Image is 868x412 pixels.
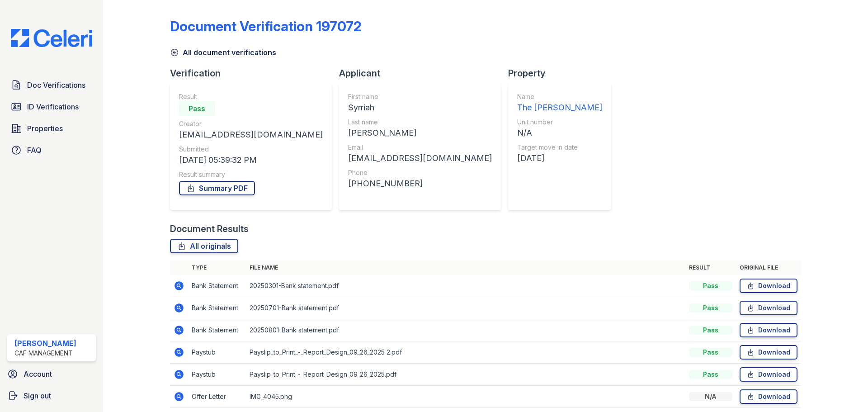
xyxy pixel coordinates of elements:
div: Name [517,92,602,101]
td: Bank Statement [188,319,246,341]
a: Summary PDF [179,181,255,195]
div: Verification [170,67,339,80]
div: Target move in date [517,143,602,152]
img: CE_Logo_Blue-a8612792a0a2168367f1c8372b55b34899dd931a85d93a1a3d3e32e68fde9ad4.png [4,29,99,47]
div: Pass [689,281,732,290]
a: ID Verifications [7,98,96,116]
td: Payslip_to_Print_-_Report_Design_09_26_2025 2.pdf [246,341,685,364]
div: Pass [689,348,732,357]
td: Paystub [188,341,246,364]
a: FAQ [7,141,96,159]
div: N/A [517,127,602,139]
span: Doc Verifications [27,80,85,90]
div: Submitted [179,145,323,154]
th: Type [188,260,246,275]
div: Pass [689,370,732,379]
div: Document Verification 197072 [170,18,362,34]
td: 20250701-Bank statement.pdf [246,297,685,319]
div: Property [508,67,618,80]
span: FAQ [27,145,42,156]
td: Offer Letter [188,386,246,408]
a: Properties [7,119,96,137]
div: Syrriah [348,101,492,114]
div: [PHONE_NUMBER] [348,177,492,190]
div: Document Results [170,223,249,235]
a: Download [740,301,797,315]
a: Name The [PERSON_NAME] [517,92,602,114]
a: Sign out [4,387,99,405]
th: Result [685,260,736,275]
span: Sign out [24,390,51,401]
div: [EMAIL_ADDRESS][DOMAIN_NAME] [179,128,323,141]
div: Phone [348,168,492,177]
div: [DATE] [517,152,602,165]
td: Paystub [188,364,246,386]
a: Account [4,365,99,383]
div: Pass [179,101,215,116]
div: Pass [689,326,732,335]
div: Result summary [179,170,323,179]
div: Creator [179,119,323,128]
a: Download [740,279,797,293]
td: IMG_4045.png [246,386,685,408]
a: Doc Verifications [7,76,96,94]
td: 20250301-Bank statement.pdf [246,275,685,297]
div: [EMAIL_ADDRESS][DOMAIN_NAME] [348,152,492,165]
span: Properties [27,123,63,134]
a: All document verifications [170,47,276,58]
div: Email [348,143,492,152]
a: Download [740,367,797,382]
th: File name [246,260,685,275]
a: Download [740,323,797,337]
div: CAF Management [14,349,76,358]
td: Payslip_to_Print_-_Report_Design_09_26_2025.pdf [246,364,685,386]
a: Download [740,345,797,360]
div: Pass [689,303,732,313]
div: Result [179,92,323,101]
td: 20250801-Bank statement.pdf [246,319,685,341]
a: All originals [170,239,238,253]
div: Applicant [339,67,508,80]
th: Original file [736,260,801,275]
td: Bank Statement [188,275,246,297]
span: Account [24,369,52,379]
div: Last name [348,118,492,127]
td: Bank Statement [188,297,246,319]
div: [DATE] 05:39:32 PM [179,154,323,166]
div: [PERSON_NAME] [348,127,492,139]
div: N/A [689,392,732,401]
div: The [PERSON_NAME] [517,101,602,114]
div: First name [348,92,492,101]
a: Download [740,389,797,404]
div: Unit number [517,118,602,127]
span: ID Verifications [27,101,79,112]
div: [PERSON_NAME] [14,338,76,349]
